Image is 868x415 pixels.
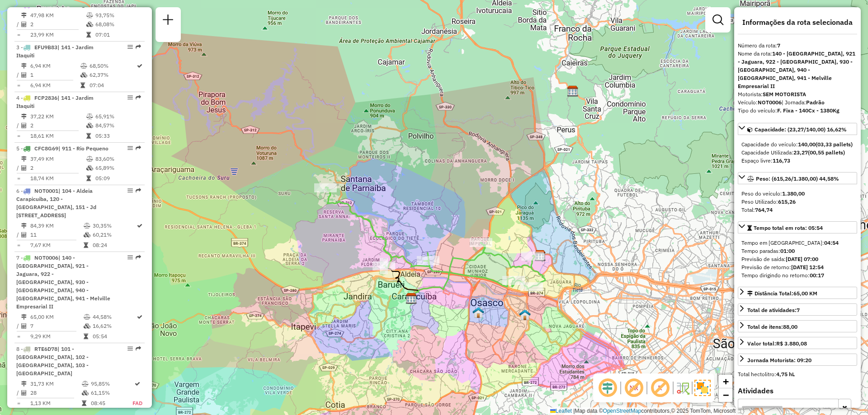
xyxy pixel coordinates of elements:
a: Distância Total:65,00 KM [738,287,857,299]
strong: 4,75 hL [776,371,795,378]
i: % de utilização do peso [84,314,90,320]
strong: 615,26 [778,198,796,205]
i: Tempo total em rota [86,133,91,139]
span: Peso do veículo: [741,190,805,197]
td: 83,60% [95,154,141,163]
i: Tempo total em rota [82,401,86,406]
span: | Jornada: [782,99,825,106]
span: | [573,408,575,414]
strong: [DATE] 12:54 [791,264,824,270]
strong: 7 [797,307,800,313]
td: / [16,388,21,397]
span: + [723,376,729,387]
div: Jornada Motorista: 09:20 [747,356,811,364]
img: DS Teste [472,307,484,318]
i: % de utilização do peso [86,156,93,162]
td: 61,15% [90,388,132,397]
strong: [DATE] 07:00 [786,256,818,262]
div: Tempo paradas: [741,247,854,255]
i: % de utilização do peso [84,223,90,228]
span: 5 - [16,145,108,152]
strong: 88,00 [783,323,797,330]
td: 07:04 [89,81,136,90]
td: 68,50% [89,61,136,70]
td: / [16,20,21,29]
td: 08:24 [92,241,136,250]
td: = [16,241,21,250]
i: Distância Total [21,314,27,320]
em: Rota exportada [136,188,141,193]
td: 1,13 KM [30,399,81,408]
div: Total: [741,206,854,214]
td: 1 [30,70,80,79]
i: Distância Total [21,63,27,69]
div: Tempo em [GEOGRAPHIC_DATA]: [741,239,854,247]
a: Nova sessão e pesquisa [159,11,177,31]
div: Nome da rota: [738,50,857,90]
i: % de utilização da cubagem [84,323,90,329]
div: Peso Utilizado: [741,198,854,206]
td: 68,08% [95,20,141,29]
a: Total de atividades:7 [738,303,857,316]
td: 11 [30,230,83,239]
td: FAD [132,399,143,408]
td: 44,58% [92,312,136,322]
i: % de utilização da cubagem [84,232,90,238]
em: Opções [127,44,133,50]
em: Rota exportada [136,145,141,151]
a: Total de itens:88,00 [738,320,857,332]
td: / [16,121,21,130]
div: Capacidade: (23,27/140,00) 16,62% [738,137,857,168]
i: Total de Atividades [21,123,27,128]
a: Jornada Motorista: 09:20 [738,354,857,366]
td: 65,89% [95,163,141,173]
div: Total de itens: [747,323,797,331]
td: = [16,30,21,39]
span: Exibir rótulo [649,377,671,399]
td: = [16,81,21,90]
i: % de utilização do peso [82,381,89,387]
i: Tempo total em rota [84,334,88,339]
strong: NOT0006 [758,99,782,106]
span: FCP2836 [34,94,57,101]
div: Distância Total: [747,289,817,298]
i: Tempo total em rota [84,242,88,248]
span: 7 - [16,254,110,310]
td: 05:09 [95,174,141,183]
td: 9,29 KM [30,332,83,341]
img: Fluxo de ruas [675,381,690,395]
span: NOT0001 [34,187,58,194]
span: CFC8G69 [34,145,58,152]
strong: 1.380,00 [782,190,805,197]
i: % de utilização da cubagem [82,390,89,396]
img: CDD Norte [567,85,579,97]
td: 47,98 KM [30,11,86,20]
a: Zoom in [719,375,732,388]
div: Previsão de retorno: [741,263,854,271]
i: Distância Total [21,13,27,18]
span: NOT0006 [34,254,58,261]
em: Opções [127,145,133,151]
td: / [16,163,21,173]
div: Veículo: [738,98,857,107]
h4: Atividades [738,387,857,395]
i: Distância Total [21,381,27,387]
td: 6,94 KM [30,61,80,70]
i: Distância Total [21,156,27,162]
i: Tempo total em rota [86,176,91,181]
span: Capacidade: (23,27/140,00) 16,62% [755,126,847,133]
h4: Informações da rota selecionada [738,18,857,27]
strong: 01:00 [780,247,795,254]
span: 8 - [16,345,89,377]
strong: 04:54 [824,239,839,246]
td: 16,62% [92,322,136,331]
span: − [723,389,729,401]
i: % de utilização da cubagem [80,72,87,78]
i: Total de Atividades [21,232,27,238]
strong: 7 [777,42,780,49]
div: Capacidade do veículo: [741,140,854,149]
i: Distância Total [21,114,27,119]
i: Distância Total [21,223,27,228]
td: 30,35% [92,221,136,230]
span: | 140 - [GEOGRAPHIC_DATA], 921 - Jaguara, 922 - [GEOGRAPHIC_DATA], 930 - [GEOGRAPHIC_DATA], 940 -... [16,254,110,310]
